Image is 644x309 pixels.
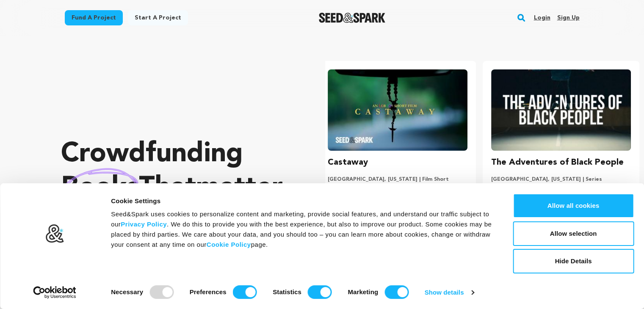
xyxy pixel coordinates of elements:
[61,138,291,205] p: Crowdfunding that .
[65,10,123,25] a: Fund a project
[557,11,579,25] a: Sign up
[207,241,251,248] a: Cookie Policy
[513,193,634,218] button: Allow all cookies
[190,288,227,295] strong: Preferences
[513,249,634,273] button: Hide Details
[491,69,631,151] img: The Adventures of Black People image
[328,176,467,183] p: [GEOGRAPHIC_DATA], [US_STATE] | Film Short
[61,168,139,208] img: hand sketched image
[348,288,378,295] strong: Marketing
[121,221,167,228] a: Privacy Policy
[513,221,634,246] button: Allow selection
[319,13,385,23] a: Seed&Spark Homepage
[491,176,631,183] p: [GEOGRAPHIC_DATA], [US_STATE] | Series
[319,13,385,23] img: Seed&Spark Logo Dark Mode
[18,286,92,299] a: Usercentrics Cookiebot - opens in a new window
[328,156,368,169] h3: Castaway
[45,224,64,243] img: logo
[111,282,111,282] legend: Consent Selection
[491,156,624,169] h3: The Adventures of Black People
[328,69,467,151] img: Castaway image
[273,288,301,295] strong: Statistics
[128,10,188,25] a: Start a project
[111,288,143,295] strong: Necessary
[196,175,280,202] span: matter
[533,11,550,25] a: Login
[111,196,494,206] div: Cookie Settings
[425,286,474,299] a: Show details
[111,209,494,250] div: Seed&Spark uses cookies to personalize content and marketing, provide social features, and unders...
